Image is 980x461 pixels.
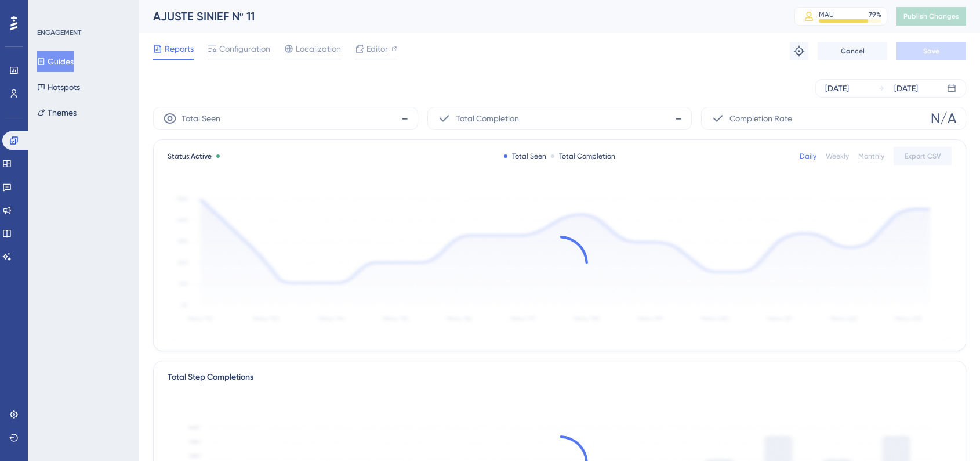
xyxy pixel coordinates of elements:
button: Guides [37,51,74,72]
button: Publish Changes [896,7,966,26]
div: Total Step Completions [168,370,253,384]
span: Cancel [841,46,865,56]
span: Total Completion [456,111,519,125]
div: Weekly [826,152,849,161]
div: ENGAGEMENT [37,28,81,37]
span: - [401,109,408,128]
span: - [675,109,682,128]
button: Hotspots [37,77,80,98]
div: MAU [819,10,834,19]
span: Status: [168,152,212,161]
button: Themes [37,102,77,123]
span: Localization [296,42,341,56]
span: Editor [366,42,388,56]
div: [DATE] [894,81,918,95]
div: 79 % [869,10,881,19]
div: AJUSTE SINIEF Nº 11 [153,8,765,24]
span: Publish Changes [903,12,959,21]
button: Save [896,42,966,60]
button: Cancel [818,42,887,60]
span: Completion Rate [729,111,792,125]
div: Total Seen [504,152,546,161]
div: Total Completion [551,152,615,161]
span: Reports [165,42,194,56]
span: N/A [931,109,956,128]
button: Export CSV [894,147,952,165]
div: Daily [800,152,816,161]
span: Active [191,152,212,160]
div: Monthly [858,152,884,161]
span: Export CSV [905,152,941,161]
span: Configuration [219,42,270,56]
span: Save [923,46,939,56]
div: [DATE] [825,81,849,95]
span: Total Seen [182,111,220,125]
